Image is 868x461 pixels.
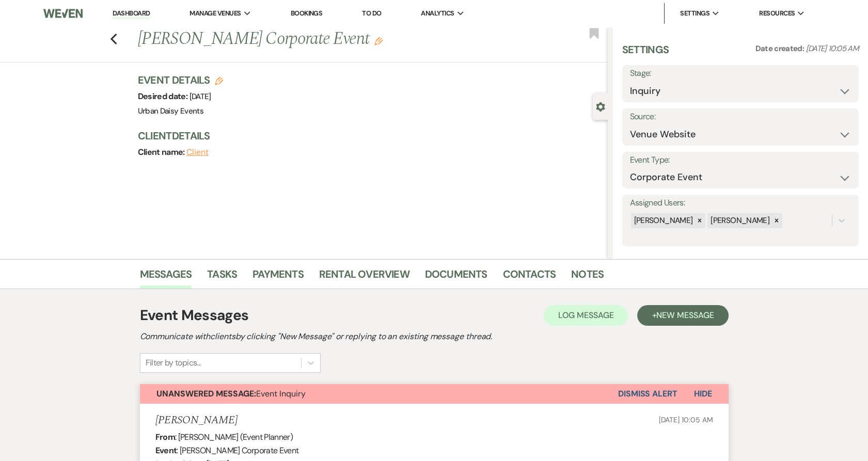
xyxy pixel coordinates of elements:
[138,129,597,143] h3: Client Details
[618,384,677,404] button: Dismiss Alert
[146,357,201,369] div: Filter by topics...
[140,266,192,289] a: Messages
[155,414,238,427] h5: [PERSON_NAME]
[190,91,211,102] span: [DATE]
[596,101,605,111] button: Close lead details
[374,36,383,45] button: Edit
[138,27,510,52] h1: [PERSON_NAME] Corporate Event
[421,8,454,19] span: Analytics
[630,109,851,124] label: Source:
[138,147,187,157] span: Client name:
[207,266,237,289] a: Tasks
[186,148,209,156] button: Client
[319,266,409,289] a: Rental Overview
[138,91,190,102] span: Desired date:
[291,9,323,18] a: Bookings
[571,266,604,289] a: Notes
[138,73,224,87] h3: Event Details
[637,305,728,326] button: +New Message
[252,266,304,289] a: Payments
[622,42,669,65] h3: Settings
[362,9,381,18] a: To Do
[544,305,628,326] button: Log Message
[630,153,851,168] label: Event Type:
[759,8,795,19] span: Resources
[156,388,256,399] strong: Unanswered Message:
[656,310,714,321] span: New Message
[140,384,618,404] button: Unanswered Message:Event Inquiry
[680,8,709,19] span: Settings
[156,388,306,399] span: Event Inquiry
[155,432,175,442] b: From
[138,106,203,116] span: Urban Daisy Events
[630,196,851,211] label: Assigned Users:
[630,66,851,81] label: Stage:
[113,9,150,19] a: Dashboard
[694,388,712,399] span: Hide
[806,43,859,54] span: [DATE] 10:05 AM
[659,415,713,424] span: [DATE] 10:05 AM
[140,305,249,326] h1: Event Messages
[425,266,487,289] a: Documents
[43,3,83,24] img: Weven Logo
[503,266,556,289] a: Contacts
[140,330,729,343] h2: Communicate with clients by clicking "New Message" or replying to an existing message thread.
[677,384,729,404] button: Hide
[155,445,177,456] b: Event
[631,213,695,228] div: [PERSON_NAME]
[755,43,806,54] span: Date created:
[190,8,241,19] span: Manage Venues
[707,213,771,228] div: [PERSON_NAME]
[558,310,613,321] span: Log Message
